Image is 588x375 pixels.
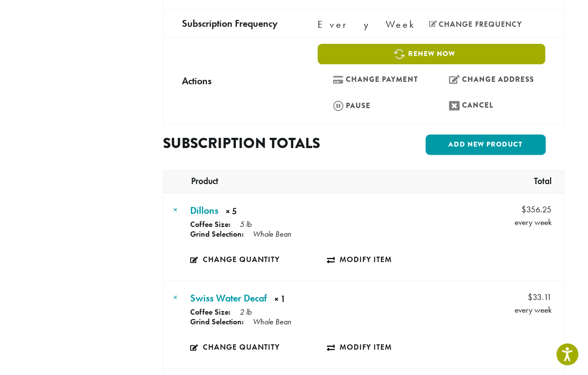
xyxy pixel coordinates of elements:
a: Modify item [327,336,464,358]
strong: Coffee Size: [190,219,231,229]
span: 356.25 [521,203,552,216]
p: 5 lb [240,219,251,229]
p: 2 lb [240,307,251,317]
span: $ [521,204,526,215]
th: Total [529,171,561,192]
a: Renew now [318,44,545,64]
a: Change quantity [190,336,327,358]
a: Change address [434,69,545,90]
td: Subscription Frequency [163,9,299,37]
span: $ [528,292,533,302]
a: Add new product [426,134,546,155]
strong: Grind Selection: [190,317,244,327]
a: Change quantity [190,248,327,271]
td: every week [466,193,564,231]
td: Actions [163,37,299,124]
strong: × 1 [274,293,356,308]
a: Modify item [327,248,464,271]
a: Dillons [190,203,218,218]
strong: × 5 [226,205,308,220]
strong: Coffee Size: [190,307,231,317]
strong: Grind Selection: [190,229,244,239]
a: Swiss Water Decaf [190,291,267,305]
p: Whole Bean [253,229,291,239]
a: Cancel [434,95,545,116]
a: × [173,292,178,303]
a: Change payment [318,69,429,90]
a: Pause [318,95,429,116]
h2: Subscription totals [163,134,356,152]
th: Product [191,171,223,192]
span: 33.11 [528,291,552,303]
a: × [173,204,178,215]
span: Every Week [318,17,419,32]
p: Whole Bean [253,317,291,327]
td: every week [466,281,564,319]
a: Change frequency [429,20,522,28]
